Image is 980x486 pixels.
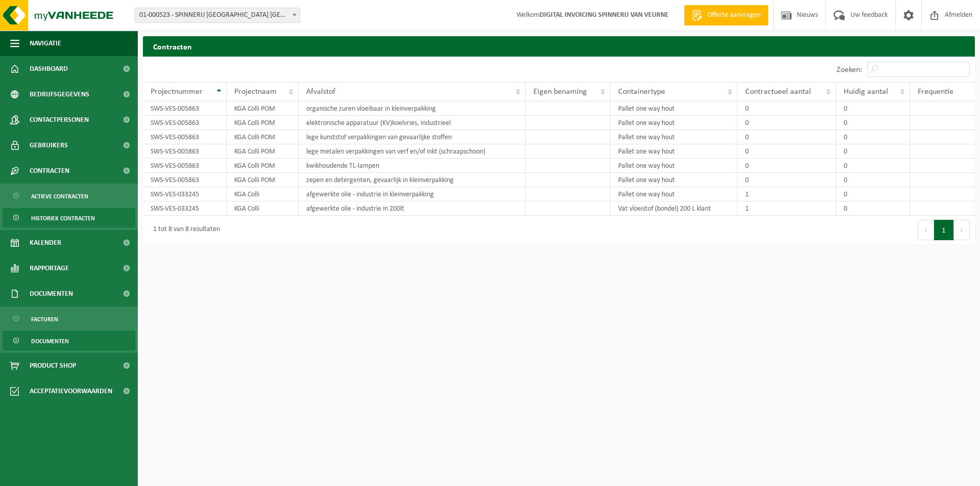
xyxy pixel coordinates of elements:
td: organische zuren vloeibaar in kleinverpakking [299,101,526,116]
a: Offerte aanvragen [684,5,768,25]
label: Zoeken: [837,66,862,74]
td: afgewerkte olie - industrie in 200lt [299,201,526,216]
a: Historiek contracten [3,208,135,227]
td: KGA Colli POM [227,116,299,130]
td: 0 [738,159,836,173]
td: 0 [836,144,910,159]
span: Contactpersonen [30,107,89,133]
td: Pallet one way hout [610,144,738,159]
td: SWS-VES-005863 [143,130,227,144]
td: 1 [738,201,836,216]
button: Next [954,220,970,240]
td: Pallet one way hout [610,159,738,173]
h2: Contracten [143,36,975,56]
button: 1 [934,220,954,240]
span: Documenten [31,331,69,351]
span: Huidig aantal [844,88,888,96]
a: Actieve contracten [3,186,135,206]
span: Afvalstof [306,88,335,96]
td: KGA Colli POM [227,173,299,187]
span: Actieve contracten [31,187,88,206]
td: KGA Colli [227,201,299,216]
span: Historiek contracten [31,209,95,228]
span: Frequentie [918,88,953,96]
td: 0 [738,173,836,187]
span: Rapportage [30,255,69,281]
td: KGA Colli [227,187,299,201]
span: Acceptatievoorwaarden [30,378,112,404]
td: KGA Colli POM [227,130,299,144]
span: Containertype [618,88,665,96]
td: zepen en detergenten, gevaarlijk in kleinverpakking [299,173,526,187]
td: Pallet one way hout [610,130,738,144]
td: KGA Colli POM [227,144,299,159]
span: Contracten [30,158,69,184]
td: lege kunststof verpakkingen van gevaarlijke stoffen [299,130,526,144]
td: 0 [836,173,910,187]
td: Pallet one way hout [610,116,738,130]
td: 0 [738,116,836,130]
td: 0 [836,159,910,173]
td: Pallet one way hout [610,101,738,116]
span: Dashboard [30,56,68,82]
span: Gebruikers [30,133,68,158]
a: Documenten [3,331,135,350]
span: Eigen benaming [533,88,587,96]
td: SWS-VES-005863 [143,116,227,130]
span: Offerte aanvragen [705,10,763,20]
td: elektronische apparatuur (KV)koelvries, industrieel [299,116,526,130]
td: 0 [738,130,836,144]
td: SWS-VES-005863 [143,144,227,159]
span: Contractueel aantal [745,88,811,96]
td: 0 [836,101,910,116]
span: Projectnummer [151,88,203,96]
td: afgewerkte olie - industrie in kleinverpakking [299,187,526,201]
td: 0 [836,116,910,130]
td: SWS-VES-005863 [143,159,227,173]
td: SWS-VES-005863 [143,101,227,116]
strong: DIGITAL INVOICING SPINNERIJ VAN VEURNE [540,11,669,19]
span: Product Shop [30,353,76,378]
td: KGA Colli POM [227,101,299,116]
span: Facturen [31,310,58,329]
td: 0 [836,130,910,144]
span: Documenten [30,281,73,306]
td: Vat vloeistof (bondel) 200 L klant [610,201,738,216]
span: Kalender [30,230,61,255]
button: Previous [918,220,934,240]
span: Navigatie [30,31,61,56]
td: 0 [836,201,910,216]
span: 01-000523 - SPINNERIJ VAN VEURNE NV - VEURNE [135,8,300,22]
span: 01-000523 - SPINNERIJ VAN VEURNE NV - VEURNE [135,8,300,23]
td: kwikhoudende TL-lampen [299,159,526,173]
td: SWS-VES-005863 [143,173,227,187]
td: SWS-VES-033245 [143,187,227,201]
div: 1 tot 8 van 8 resultaten [148,221,220,239]
td: 0 [738,144,836,159]
span: Projectnaam [234,88,277,96]
td: 0 [738,101,836,116]
td: Pallet one way hout [610,173,738,187]
td: Pallet one way hout [610,187,738,201]
td: 1 [738,187,836,201]
td: KGA Colli POM [227,159,299,173]
td: SWS-VES-033245 [143,201,227,216]
span: Bedrijfsgegevens [30,82,89,107]
td: lege metalen verpakkingen van verf en/of inkt (schraapschoon) [299,144,526,159]
td: 0 [836,187,910,201]
a: Facturen [3,309,135,328]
